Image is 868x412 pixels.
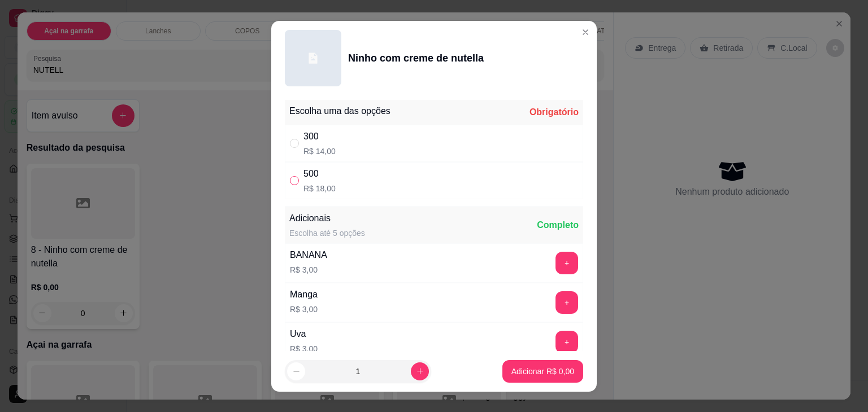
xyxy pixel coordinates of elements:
[511,366,574,377] p: Adicionar R$ 0,00
[290,304,318,315] p: R$ 3,00
[502,360,583,383] button: Adicionar R$ 0,00
[555,252,578,274] button: add
[576,23,594,41] button: Close
[411,362,429,380] button: increase-product-quantity
[290,248,327,262] div: BANANA
[289,227,365,239] div: Escolha até 5 opções
[287,362,305,380] button: decrease-product-quantity
[290,288,318,301] div: Manga
[303,146,336,157] p: R$ 14,00
[290,264,327,275] p: R$ 3,00
[530,106,579,119] div: Obrigatório
[289,212,365,225] div: Adicionais
[555,331,578,353] button: add
[290,343,318,354] p: R$ 3,00
[290,327,318,341] div: Uva
[303,167,336,181] div: 500
[303,183,336,194] p: R$ 18,00
[289,104,390,118] div: Escolha uma das opções
[537,218,579,232] div: Completo
[303,130,336,143] div: 300
[348,50,484,66] div: Ninho com creme de nutella
[555,291,578,314] button: add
